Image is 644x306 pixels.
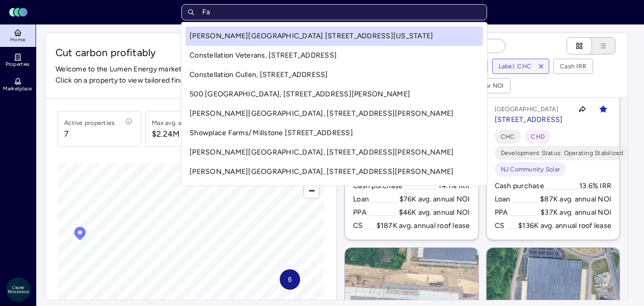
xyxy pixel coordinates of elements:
[185,123,483,143] a: Showplace Farms/ Millstone [STREET_ADDRESS]
[185,162,483,182] a: [PERSON_NAME][GEOGRAPHIC_DATA], [STREET_ADDRESS][PERSON_NAME]
[185,27,483,46] a: [PERSON_NAME][GEOGRAPHIC_DATA] [STREET_ADDRESS][US_STATE]
[185,65,483,85] a: Constellation Cullen, [STREET_ADDRESS]
[185,46,483,65] a: Constellation Veterans, [STREET_ADDRESS]
[185,85,483,104] a: 500 [GEOGRAPHIC_DATA], [STREET_ADDRESS][PERSON_NAME]
[185,143,483,162] a: [PERSON_NAME][GEOGRAPHIC_DATA], [STREET_ADDRESS][PERSON_NAME]
[185,104,483,123] a: [PERSON_NAME][GEOGRAPHIC_DATA], [STREET_ADDRESS][PERSON_NAME]
[185,182,483,201] a: [PERSON_NAME][GEOGRAPHIC_DATA][STREET_ADDRESS][PERSON_NAME]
